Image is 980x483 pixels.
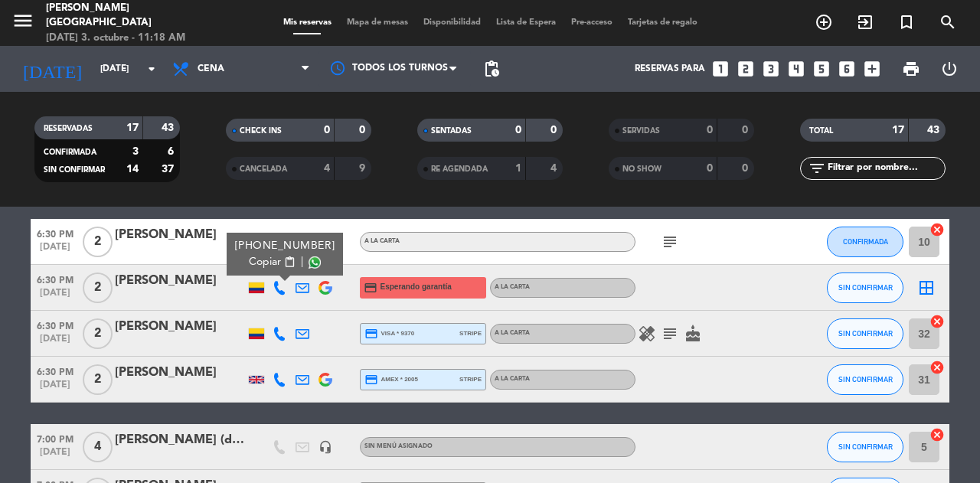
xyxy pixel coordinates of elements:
[488,18,563,27] span: Lista de Espera
[622,127,660,135] span: SERVIDAS
[301,254,304,270] span: |
[761,59,781,79] i: looks_3
[31,270,80,288] span: 6:30 PM
[837,59,857,79] i: looks_6
[930,46,969,92] div: LOG OUT
[827,432,903,462] button: SIN CONFIRMAR
[661,325,679,343] i: subject
[83,432,113,462] span: 4
[515,163,521,174] strong: 1
[742,125,751,135] strong: 0
[284,256,296,268] span: content_paste
[431,165,488,173] span: RE AGENDADA
[929,314,945,329] i: cancel
[162,122,177,133] strong: 43
[359,125,368,135] strong: 0
[31,429,80,447] span: 7:00 PM
[707,125,713,135] strong: 0
[940,60,959,78] i: power_settings_new
[862,59,882,79] i: add_box
[929,222,945,237] i: cancel
[115,225,245,245] div: [PERSON_NAME]
[563,18,620,27] span: Pre-acceso
[31,380,80,397] span: [DATE]
[240,127,282,135] span: CHECK INS
[827,364,903,395] button: SIN CONFIRMAR
[31,242,80,259] span: [DATE]
[827,318,903,349] button: SIN CONFIRMAR
[339,18,416,27] span: Mapa de mesas
[324,125,330,135] strong: 0
[812,59,831,79] i: looks_5
[115,271,245,291] div: [PERSON_NAME]
[83,227,113,257] span: 2
[838,442,893,451] span: SIN CONFIRMAR
[364,443,433,449] span: Sin menú asignado
[249,254,296,270] button: Copiarcontent_paste
[126,164,139,175] strong: 14
[381,281,452,293] span: Esperando garantía
[83,318,113,349] span: 2
[83,273,113,303] span: 2
[808,159,826,178] i: filter_list
[495,330,530,336] span: A la carta
[856,13,874,31] i: exit_to_app
[843,237,888,246] span: CONFIRMADA
[897,13,916,31] i: turned_in_not
[815,13,833,31] i: add_circle_outline
[168,146,177,157] strong: 6
[46,1,234,31] div: [PERSON_NAME][GEOGRAPHIC_DATA]
[318,281,332,295] img: google-logo.png
[929,427,945,442] i: cancel
[359,163,368,174] strong: 9
[431,127,472,135] span: SENTADAS
[622,165,661,173] span: NO SHOW
[46,31,234,46] div: [DATE] 3. octubre - 11:18 AM
[132,146,139,157] strong: 3
[827,273,903,303] button: SIN CONFIRMAR
[838,283,893,292] span: SIN CONFIRMAR
[364,238,400,244] span: A la carta
[684,325,702,343] i: cake
[126,122,139,133] strong: 17
[318,373,332,387] img: google-logo.png
[324,163,330,174] strong: 4
[929,360,945,375] i: cancel
[550,125,560,135] strong: 0
[826,160,945,177] input: Filtrar por nombre...
[318,440,332,454] i: headset_mic
[115,363,245,383] div: [PERSON_NAME]
[939,13,957,31] i: search
[249,254,281,270] span: Copiar
[459,328,482,338] span: stripe
[809,127,833,135] span: TOTAL
[364,373,418,387] span: amex * 2005
[115,317,245,337] div: [PERSON_NAME]
[416,18,488,27] span: Disponibilidad
[635,64,705,74] span: Reservas para
[162,164,177,175] strong: 37
[31,316,80,334] span: 6:30 PM
[620,18,705,27] span: Tarjetas de regalo
[240,165,287,173] span: CANCELADA
[44,125,93,132] span: RESERVADAS
[235,238,335,254] div: [PHONE_NUMBER]
[31,224,80,242] span: 6:30 PM
[838,329,893,338] span: SIN CONFIRMAR
[83,364,113,395] span: 2
[927,125,942,135] strong: 43
[482,60,501,78] span: pending_actions
[276,18,339,27] span: Mis reservas
[364,327,378,341] i: credit_card
[736,59,756,79] i: looks_two
[364,373,378,387] i: credit_card
[364,281,377,295] i: credit_card
[917,279,936,297] i: border_all
[31,362,80,380] span: 6:30 PM
[786,59,806,79] i: looks_4
[515,125,521,135] strong: 0
[31,334,80,351] span: [DATE]
[495,284,530,290] span: A la carta
[31,447,80,465] span: [DATE]
[142,60,161,78] i: arrow_drop_down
